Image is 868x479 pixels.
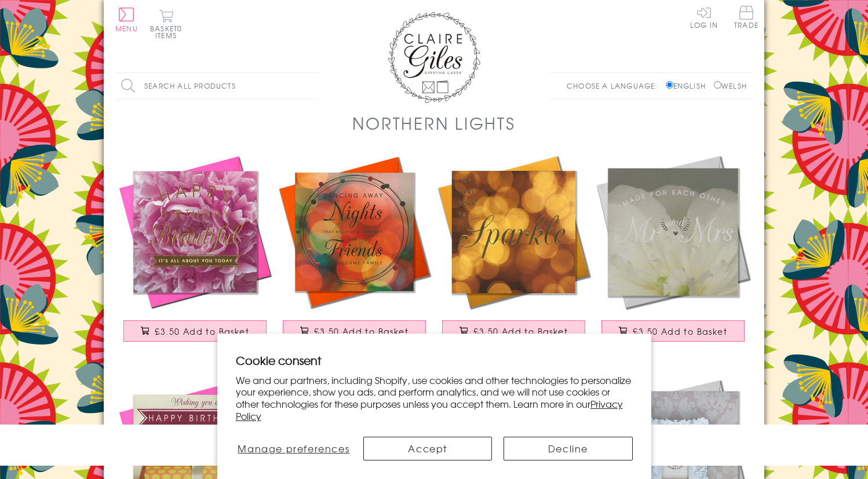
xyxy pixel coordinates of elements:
p: We and our partners, including Shopify, use cookies and other technologies to personalize your ex... [236,374,633,422]
span: 0 items [155,23,182,41]
label: English [666,81,712,91]
button: Manage preferences [236,437,352,460]
a: Birthday Card, Coloured Lights, Embossed and Foiled text £3.50 Add to Basket [275,152,434,353]
button: £3.50 Add to Basket [283,320,426,342]
img: Birthday Card, Pink Peonie, Happy Birthday Beautiful, Embossed and Foiled text [115,152,275,312]
p: Choose a language: [567,81,663,91]
button: £3.50 Add to Basket [601,320,745,342]
button: Accept [363,437,492,460]
span: £3.50 Add to Basket [473,326,568,337]
a: Wedding Card, White Peonie, Mr and Mrs , Embossed and Foiled text £3.50 Add to Basket [593,152,753,353]
span: Trade [734,6,758,28]
img: Claire Giles Greetings Cards [388,12,480,103]
button: £3.50 Add to Basket [442,320,586,342]
label: Welsh [714,81,747,91]
h2: Cookie consent [236,352,633,368]
a: Birthday Card, Pink Peonie, Happy Birthday Beautiful, Embossed and Foiled text £3.50 Add to Basket [115,152,275,353]
input: Search all products [115,73,318,99]
img: Birthday Card, Coloured Lights, Embossed and Foiled text [275,152,434,312]
input: English [666,81,673,89]
span: £3.50 Add to Basket [633,326,727,337]
a: Privacy Policy [236,397,623,423]
a: Birthday Card, Golden Lights, You were Born To Sparkle, Embossed and Foiled text £3.50 Add to Basket [434,152,593,353]
span: Menu [115,23,138,34]
button: £3.50 Add to Basket [123,320,267,342]
h1: Northern Lights [352,111,515,135]
input: Search [307,73,318,99]
button: Menu [115,8,138,32]
img: Birthday Card, Golden Lights, You were Born To Sparkle, Embossed and Foiled text [434,152,593,312]
button: Basket0 items [150,9,182,39]
span: Manage preferences [238,441,349,455]
span: £3.50 Add to Basket [314,326,409,337]
input: Welsh [714,81,721,89]
button: Decline [504,437,632,460]
span: £3.50 Add to Basket [155,326,249,337]
img: Wedding Card, White Peonie, Mr and Mrs , Embossed and Foiled text [593,152,753,312]
a: Trade [734,6,758,31]
a: Log In [690,6,718,28]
